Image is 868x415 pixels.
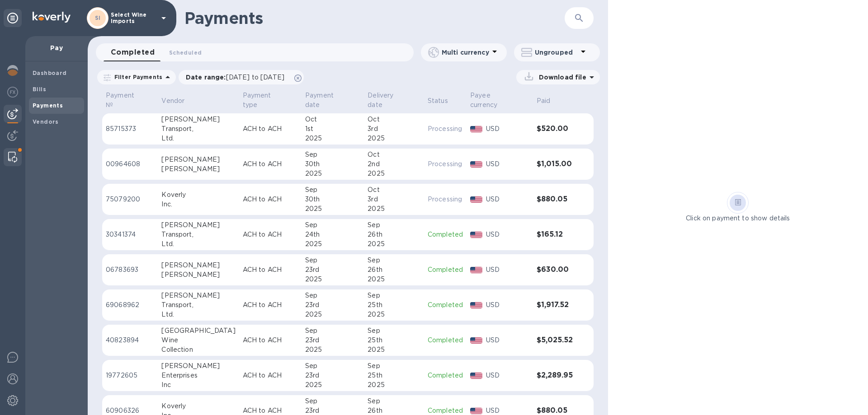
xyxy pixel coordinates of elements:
p: Processing [428,124,463,134]
div: 30th [305,195,360,204]
div: 23rd [305,371,360,380]
p: Select Wine Imports [111,12,156,24]
div: [GEOGRAPHIC_DATA] [161,326,235,336]
img: USD [470,337,482,344]
div: Inc. [161,200,235,209]
span: Scheduled [169,48,202,57]
p: ACH to ACH [243,336,298,345]
span: Status [428,96,460,106]
p: USD [486,195,529,204]
p: Click on payment to show details [686,214,790,223]
p: Payee currency [470,91,518,110]
div: Transport, [161,124,235,134]
div: Sep [305,256,360,265]
div: 2025 [305,380,360,390]
div: Ltd. [161,134,235,143]
div: Sep [368,220,420,230]
img: USD [470,232,482,238]
div: 2025 [305,310,360,319]
div: Sep [305,396,360,406]
div: Sep [305,361,360,371]
img: USD [470,196,482,203]
div: 2025 [368,169,420,178]
div: Sep [368,396,420,406]
img: USD [470,302,482,308]
div: 2nd [368,159,420,169]
div: [PERSON_NAME] [161,270,235,280]
p: Paid [537,96,551,106]
p: Completed [428,300,463,310]
p: 69068962 [106,300,154,310]
b: Payments [33,102,63,109]
img: USD [470,161,482,168]
p: Processing [428,195,463,204]
div: [PERSON_NAME] [161,291,235,300]
p: Filter Payments [111,73,162,81]
div: [PERSON_NAME] [161,115,235,124]
b: Vendors [33,118,59,125]
div: 23rd [305,265,360,275]
div: Sep [368,326,420,336]
h3: $165.12 [537,230,576,239]
span: Vendor [161,96,196,106]
div: 2025 [305,239,360,249]
div: 2025 [368,380,420,390]
p: 19772605 [106,371,154,380]
img: USD [470,126,482,132]
div: [PERSON_NAME] [161,155,235,164]
b: Dashboard [33,70,67,76]
span: Payee currency [470,91,529,110]
div: 3rd [368,195,420,204]
div: Sep [305,150,360,159]
p: ACH to ACH [243,265,298,275]
p: 40823894 [106,336,154,345]
p: Multi currency [442,48,489,57]
img: USD [470,408,482,414]
div: 25th [368,371,420,380]
div: 2025 [368,239,420,249]
div: Wine [161,336,235,345]
p: Pay [33,43,80,52]
p: 85715373 [106,124,154,134]
div: 25th [368,336,420,345]
p: 75079200 [106,195,154,204]
b: Bills [33,86,46,93]
div: Koverly [161,401,235,411]
div: [PERSON_NAME] [161,361,235,371]
p: Payment type [243,91,286,110]
div: Sep [368,256,420,265]
div: Sep [305,220,360,230]
p: USD [486,300,529,310]
div: 2025 [305,345,360,354]
div: Sep [305,291,360,300]
div: Oct [305,115,360,124]
p: USD [486,159,529,169]
span: Completed [111,46,155,59]
div: Transport, [161,300,235,310]
p: ACH to ACH [243,371,298,380]
h3: $520.00 [537,125,576,133]
div: Koverly [161,190,235,200]
div: 2025 [305,275,360,284]
div: 2025 [368,310,420,319]
p: USD [486,230,529,239]
p: Delivery date [368,91,409,110]
div: Oct [368,185,420,195]
h3: $1,015.00 [537,160,576,168]
div: Oct [368,150,420,159]
b: SI [95,14,101,21]
p: ACH to ACH [243,195,298,204]
p: Completed [428,336,463,345]
div: Sep [305,326,360,336]
p: Ungrouped [535,48,578,57]
div: [PERSON_NAME] [161,220,235,230]
span: Delivery date [368,91,420,110]
h3: $880.05 [537,406,576,415]
p: USD [486,124,529,134]
span: Payment type [243,91,298,110]
div: 24th [305,230,360,239]
div: Ltd. [161,310,235,319]
div: 23rd [305,300,360,310]
p: Completed [428,265,463,275]
div: [PERSON_NAME] [161,164,235,174]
